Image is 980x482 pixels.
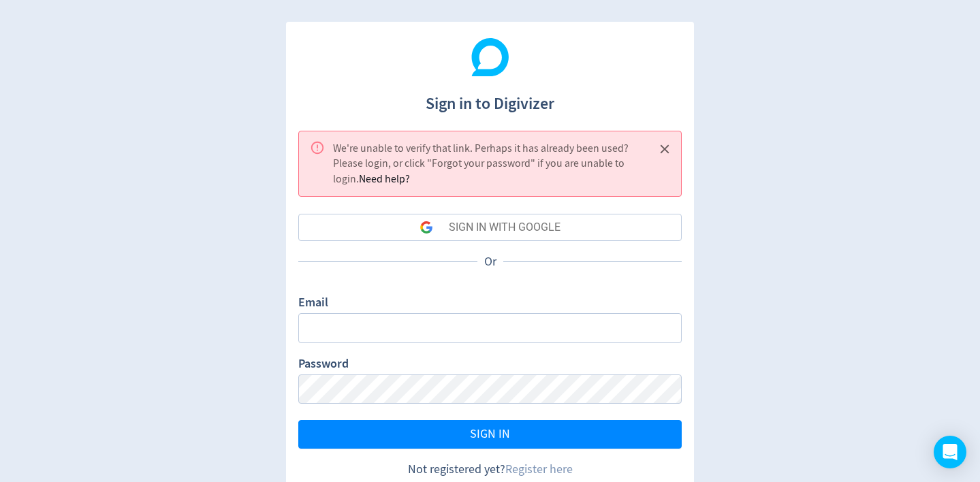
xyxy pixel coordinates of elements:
[298,461,682,478] div: Not registered yet?
[298,294,328,313] label: Email
[471,38,509,76] img: Digivizer Logo
[333,135,643,193] div: We're unable to verify that link. Perhaps it has already been used? Please login, or click "Forgo...
[934,436,966,468] div: Open Intercom Messenger
[298,214,682,241] button: SIGN IN WITH GOOGLE
[505,462,573,477] a: Register here
[449,214,560,241] div: SIGN IN WITH GOOGLE
[470,428,510,440] span: SIGN IN
[654,138,676,161] button: Close
[298,355,349,374] label: Password
[477,253,503,270] p: Or
[298,80,682,116] h1: Sign in to Digivizer
[298,420,682,449] button: SIGN IN
[359,172,410,186] span: Need help?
